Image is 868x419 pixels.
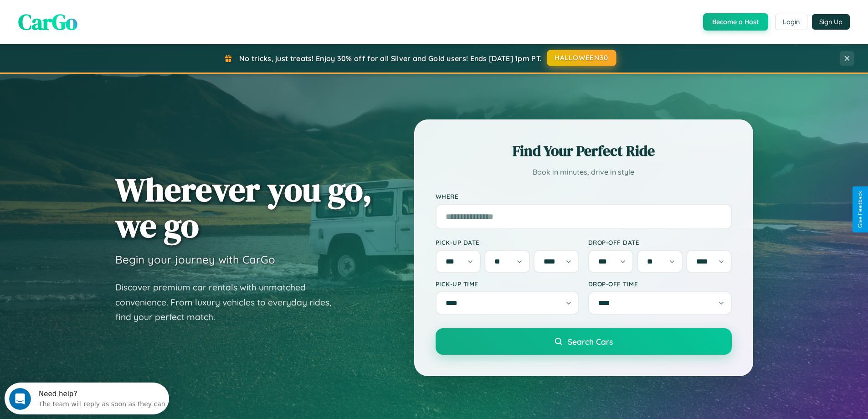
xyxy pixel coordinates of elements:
[436,238,579,246] label: Pick-up Date
[436,166,732,179] p: Book in minutes, drive in style
[34,15,161,25] div: The team will reply as soon as they can
[34,8,161,15] div: Need help?
[5,383,169,414] iframe: Intercom live chat discovery launcher
[775,14,807,30] button: Login
[436,192,732,200] label: Where
[588,238,732,246] label: Drop-off Date
[812,14,850,30] button: Sign Up
[9,388,31,410] iframe: Intercom live chat
[568,336,613,347] span: Search Cars
[436,328,732,355] button: Search Cars
[436,141,732,161] h2: Find Your Perfect Ride
[588,280,732,288] label: Drop-off Time
[115,171,372,243] h1: Wherever you go, we go
[703,13,768,31] button: Become a Host
[115,280,343,325] p: Discover premium car rentals with unmatched convenience. From luxury vehicles to everyday rides, ...
[115,253,275,266] h3: Begin your journey with CarGo
[18,7,77,37] span: CarGo
[239,54,542,63] span: No tricks, just treats! Enjoy 30% off for all Silver and Gold users! Ends [DATE] 1pm PT.
[436,280,579,288] label: Pick-up Time
[4,4,169,29] div: Open Intercom Messenger
[547,50,616,66] button: HALLOWEEN30
[857,191,863,228] div: Give Feedback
